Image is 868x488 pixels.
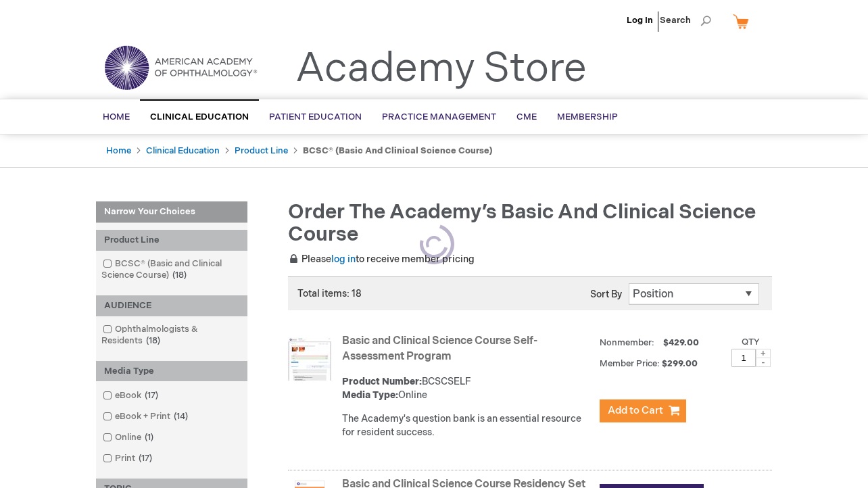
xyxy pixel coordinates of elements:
[99,431,159,444] a: Online1
[170,411,191,422] span: 14
[99,389,164,402] a: eBook17
[742,337,760,347] label: Qty
[342,412,593,439] div: The Academy's question bank is an essential resource for resident success.
[303,145,493,156] strong: BCSC® (Basic and Clinical Science Course)
[96,230,247,251] div: Product Line
[103,112,130,122] span: Home
[99,323,244,347] a: Ophthalmologists & Residents18
[731,349,756,367] input: Qty
[96,201,247,223] strong: Narrow Your Choices
[96,361,247,382] div: Media Type
[600,335,654,351] strong: Nonmember:
[342,389,398,401] strong: Media Type:
[269,112,362,122] span: Patient Education
[342,335,537,363] a: Basic and Clinical Science Course Self-Assessment Program
[96,295,247,316] div: AUDIENCE
[106,145,131,156] a: Home
[146,145,220,156] a: Clinical Education
[141,432,157,443] span: 1
[150,112,249,122] span: Clinical Education
[342,376,422,387] strong: Product Number:
[660,7,711,34] span: Search
[141,390,162,401] span: 17
[297,288,362,299] span: Total items: 18
[235,145,288,156] a: Product Line
[135,453,155,464] span: 17
[600,399,686,422] button: Add to Cart
[288,200,756,247] span: Order the Academy’s Basic and Clinical Science Course
[342,375,593,402] div: BCSCSELF Online
[557,112,618,122] span: Membership
[169,270,190,280] span: 18
[99,258,244,282] a: BCSC® (Basic and Clinical Science Course)18
[661,337,701,348] span: $429.00
[608,404,663,417] span: Add to Cart
[590,289,622,300] label: Sort By
[295,45,587,93] a: Academy Store
[516,112,537,122] span: CME
[99,410,193,423] a: eBook + Print14
[143,335,164,346] span: 18
[627,15,653,26] a: Log In
[331,253,356,265] a: log in
[99,452,158,465] a: Print17
[662,358,700,369] span: $299.00
[600,358,660,369] strong: Member Price:
[382,112,496,122] span: Practice Management
[288,253,475,265] span: Please to receive member pricing
[288,337,331,381] img: Basic and Clinical Science Course Self-Assessment Program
